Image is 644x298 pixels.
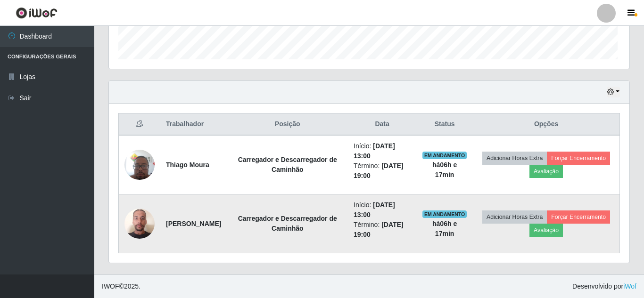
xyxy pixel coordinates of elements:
span: EM ANDAMENTO [422,210,467,218]
button: Forçar Encerramento [547,210,610,224]
span: © 2025 . [102,282,140,291]
strong: Thiago Moura [166,161,209,169]
button: Adicionar Horas Extra [482,152,547,165]
th: Posição [227,113,348,136]
strong: há 06 h e 17 min [432,161,457,178]
a: iWof [623,282,636,290]
button: Avaliação [529,224,563,237]
span: IWOF [102,282,119,290]
th: Data [348,113,416,136]
li: Início: [354,141,411,161]
time: [DATE] 13:00 [354,201,395,218]
li: Término: [354,220,411,240]
img: 1755778947214.jpeg [124,203,155,243]
img: CoreUI Logo [16,7,58,19]
button: Avaliação [529,165,563,178]
strong: [PERSON_NAME] [166,220,221,227]
strong: Carregador e Descarregador de Caminhão [238,215,337,232]
th: Opções [473,113,619,136]
th: Trabalhador [160,113,227,136]
button: Adicionar Horas Extra [482,210,547,224]
th: Status [416,113,473,136]
img: 1746631874298.jpeg [124,145,155,185]
button: Forçar Encerramento [547,152,610,165]
li: Início: [354,200,411,220]
span: EM ANDAMENTO [422,152,467,159]
time: [DATE] 13:00 [354,142,395,160]
strong: Carregador e Descarregador de Caminhão [238,156,337,173]
strong: há 06 h e 17 min [432,220,457,237]
span: Desenvolvido por [572,282,636,291]
li: Término: [354,161,411,181]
